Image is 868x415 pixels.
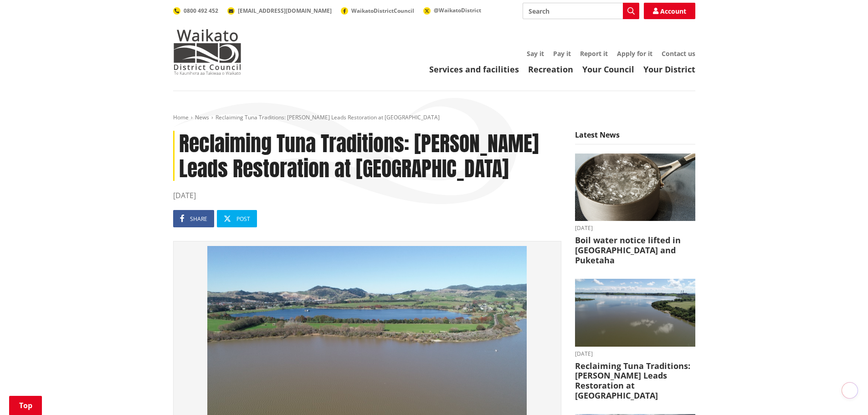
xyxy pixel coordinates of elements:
[173,190,561,201] time: [DATE]
[351,7,414,15] span: WaikatoDistrictCouncil
[527,49,544,58] a: Say it
[216,113,440,121] span: Reclaiming Tuna Traditions: [PERSON_NAME] Leads Restoration at [GEOGRAPHIC_DATA]
[217,210,257,227] a: Post
[236,215,250,223] span: Post
[227,7,332,15] a: [EMAIL_ADDRESS][DOMAIN_NAME]
[341,7,414,15] a: WaikatoDistrictCouncil
[575,131,695,144] h5: Latest News
[238,7,332,15] span: [EMAIL_ADDRESS][DOMAIN_NAME]
[190,215,207,223] span: Share
[575,236,695,265] h3: Boil water notice lifted in [GEOGRAPHIC_DATA] and Puketaha
[662,49,695,58] a: Contact us
[423,6,481,14] a: @WaikatoDistrict
[575,154,695,265] a: boil water notice gordonton puketaha [DATE] Boil water notice lifted in [GEOGRAPHIC_DATA] and Puk...
[575,279,695,347] img: Waahi Lake
[173,29,241,75] img: Waikato District Council - Te Kaunihera aa Takiwaa o Waikato
[575,225,695,231] time: [DATE]
[644,3,695,19] a: Account
[617,49,652,58] a: Apply for it
[575,361,695,400] h3: Reclaiming Tuna Traditions: [PERSON_NAME] Leads Restoration at [GEOGRAPHIC_DATA]
[575,154,695,221] img: boil water notice
[528,64,573,75] a: Recreation
[173,210,214,227] a: Share
[173,113,189,121] a: Home
[173,131,561,181] h1: Reclaiming Tuna Traditions: [PERSON_NAME] Leads Restoration at [GEOGRAPHIC_DATA]
[582,64,634,75] a: Your Council
[553,49,571,58] a: Pay it
[9,396,42,415] a: Top
[523,3,639,19] input: Search input
[643,64,695,75] a: Your District
[580,49,608,58] a: Report it
[184,7,218,15] span: 0800 492 452
[429,64,519,75] a: Services and facilities
[575,351,695,357] time: [DATE]
[575,279,695,400] a: [DATE] Reclaiming Tuna Traditions: [PERSON_NAME] Leads Restoration at [GEOGRAPHIC_DATA]
[173,114,695,122] nav: breadcrumb
[434,6,481,14] span: @WaikatoDistrict
[173,7,218,15] a: 0800 492 452
[195,113,209,121] a: News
